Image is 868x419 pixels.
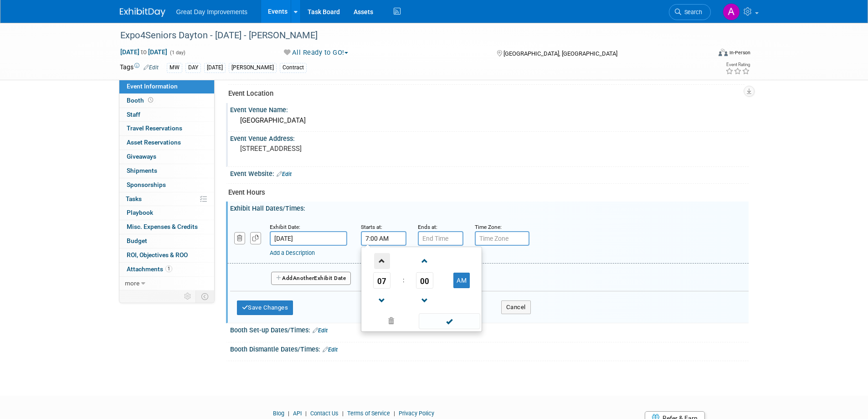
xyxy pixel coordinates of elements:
a: Privacy Policy [399,410,434,417]
button: AM [453,273,470,288]
span: Giveaways [127,153,156,160]
span: | [303,410,309,417]
span: Pick Hour [373,272,390,289]
a: Playbook [119,206,214,220]
input: Start Time [361,231,406,246]
span: ROI, Objectives & ROO [127,251,188,259]
span: Misc. Expenses & Credits [127,223,198,230]
span: Shipments [127,167,157,174]
span: | [286,410,292,417]
div: Event Website: [230,167,749,179]
span: Attachments [127,265,172,273]
a: Done [418,316,481,328]
a: Edit [277,171,292,177]
div: Event Rating [725,62,750,67]
div: DAY [185,63,201,72]
div: Exhibit Hall Dates/Times: [230,202,749,213]
div: Event Venue Name: [230,103,749,114]
a: Terms of Service [347,410,390,417]
span: Booth not reserved yet [146,97,155,103]
a: Blog [273,410,284,417]
a: Tasks [119,192,214,206]
input: Date [270,231,347,246]
small: Starts at: [361,224,382,230]
button: Cancel [501,300,531,314]
div: [PERSON_NAME] [229,63,277,72]
img: ExhibitDay [120,8,165,17]
a: Edit [144,64,159,71]
div: Event Hours [228,188,742,197]
div: [DATE] [204,63,226,72]
div: Booth Set-up Dates/Times: [230,323,749,335]
a: Attachments1 [119,263,214,276]
span: 1 [165,265,172,272]
span: Great Day Improvements [176,8,247,16]
span: [DATE] [DATE] [120,48,168,56]
input: End Time [418,231,463,246]
a: Sponsorships [119,178,214,192]
a: API [293,410,302,417]
td: Tags [120,62,159,73]
a: Budget [119,234,214,248]
span: [GEOGRAPHIC_DATA], [GEOGRAPHIC_DATA] [503,50,617,57]
img: Format-Inperson.png [719,49,728,56]
button: AddAnotherExhibit Date [271,272,351,285]
a: Giveaways [119,150,214,164]
small: Ends at: [418,224,437,230]
a: Edit [313,327,328,334]
span: more [125,279,139,287]
input: Time Zone [475,231,529,246]
div: Expo4Seniors Dayton - [DATE] - [PERSON_NAME] [117,27,697,44]
span: Booth [127,97,155,104]
a: Clear selection [363,315,420,328]
a: Contact Us [310,410,339,417]
a: Decrement Minute [416,289,433,312]
small: Time Zone: [475,224,502,230]
a: Shipments [119,164,214,178]
span: (1 day) [169,50,185,56]
span: Search [681,9,702,16]
a: Booth [119,94,214,108]
a: more [119,277,214,290]
div: Event Format [657,47,751,61]
button: All Ready to GO! [281,48,352,57]
span: Event Information [127,83,178,90]
span: Asset Reservations [127,139,181,146]
a: Edit [323,347,338,353]
a: Event Information [119,80,214,93]
div: Event Venue Address: [230,132,749,143]
span: | [391,410,397,417]
a: Add a Description [270,249,315,256]
td: Toggle Event Tabs [195,290,214,302]
small: Exhibit Date: [270,224,300,230]
a: Increment Hour [373,249,390,272]
a: Asset Reservations [119,136,214,150]
a: Decrement Hour [373,289,390,312]
div: Event Location [228,89,742,98]
span: Staff [127,111,140,118]
a: Search [669,4,711,20]
div: In-Person [729,49,750,56]
td: : [401,272,406,289]
td: Personalize Event Tab Strip [180,290,196,302]
span: | [340,410,346,417]
span: Playbook [127,209,153,216]
a: Travel Reservations [119,122,214,135]
a: Increment Minute [416,249,433,272]
span: to [139,48,148,56]
button: Save Changes [237,300,293,315]
div: Booth Dismantle Dates/Times: [230,342,749,354]
img: Angelique Critz [723,3,740,21]
a: Staff [119,108,214,122]
span: Budget [127,237,147,244]
a: ROI, Objectives & ROO [119,248,214,262]
div: MW [167,63,182,72]
pre: [STREET_ADDRESS] [240,145,436,153]
span: Another [293,275,314,281]
span: Pick Minute [416,272,433,289]
span: Sponsorships [127,181,166,188]
span: Travel Reservations [127,124,182,132]
span: Tasks [126,195,142,202]
a: Misc. Expenses & Credits [119,220,214,234]
div: [GEOGRAPHIC_DATA] [237,114,742,128]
